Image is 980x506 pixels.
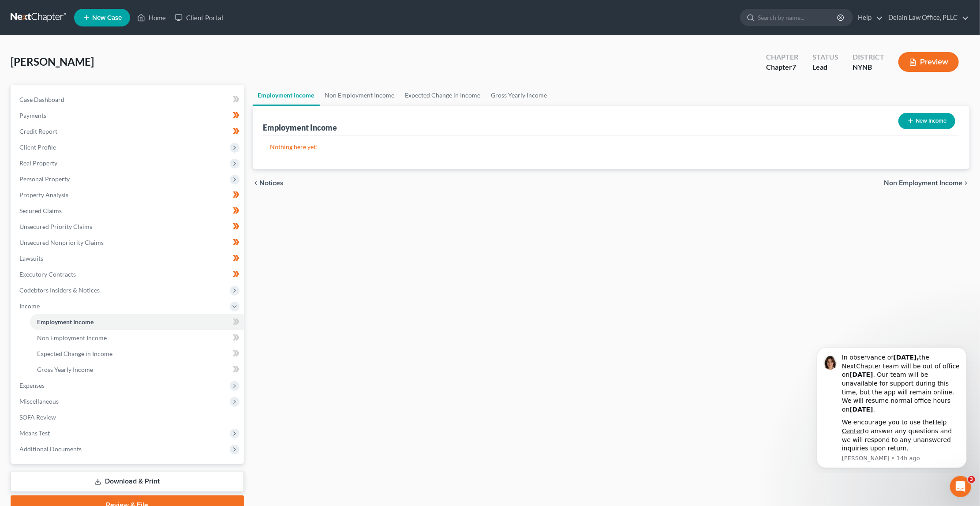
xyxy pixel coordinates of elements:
[37,350,112,357] span: Expected Change in Income
[884,180,962,187] span: Non Employment Income
[30,330,244,346] a: Non Employment Income
[37,366,93,373] span: Gross Yearly Income
[19,159,57,167] span: Real Property
[19,382,45,389] span: Expenses
[12,409,244,425] a: SOFA Review
[19,96,64,103] span: Case Dashboard
[486,85,553,106] a: Gross Yearly Income
[19,239,104,246] span: Unsecured Nonpriority Claims
[812,62,838,72] div: Lead
[853,62,884,72] div: NYNB
[766,52,798,62] div: Chapter
[11,471,244,492] a: Download & Print
[950,476,971,497] iframe: Intercom live chat
[898,52,959,72] button: Preview
[792,63,796,71] span: 7
[962,180,969,187] i: chevron_right
[37,334,107,341] span: Non Employment Income
[758,9,838,26] input: Search by name...
[12,251,244,266] a: Lawsuits
[253,180,260,187] i: chevron_left
[270,142,952,151] p: Nothing here yet!
[92,15,122,21] span: New Case
[19,175,70,183] span: Personal Property
[170,10,228,26] a: Client Portal
[853,10,883,26] a: Help
[12,219,244,235] a: Unsecured Priority Claims
[19,191,68,199] span: Property Analysis
[253,180,284,187] button: chevron_left Notices
[12,124,244,139] a: Credit Report
[400,85,486,106] a: Expected Change in Income
[260,180,284,187] span: Notices
[12,203,244,219] a: Secured Claims
[19,127,57,135] span: Credit Report
[253,85,320,106] a: Employment Income
[30,362,244,378] a: Gross Yearly Income
[19,270,76,278] span: Executory Contracts
[12,187,244,203] a: Property Analysis
[19,143,56,151] span: Client Profile
[19,302,40,310] span: Income
[884,10,969,26] a: Delain Law Office, PLLC
[19,397,59,405] span: Miscellaneous
[12,235,244,251] a: Unsecured Nonpriority Claims
[19,413,56,421] span: SOFA Review
[11,55,94,68] span: [PERSON_NAME]
[19,112,46,119] span: Payments
[19,445,82,453] span: Additional Documents
[812,52,838,62] div: Status
[19,207,62,214] span: Secured Claims
[804,344,980,473] iframe: Intercom notifications message
[12,92,244,108] a: Case Dashboard
[263,122,337,133] div: Employment Income
[30,346,244,362] a: Expected Change in Income
[12,108,244,124] a: Payments
[766,62,798,72] div: Chapter
[898,113,955,129] button: New Income
[133,10,170,26] a: Home
[968,476,975,483] span: 3
[884,180,969,187] button: Non Employment Income chevron_right
[853,52,884,62] div: District
[30,314,244,330] a: Employment Income
[19,223,92,230] span: Unsecured Priority Claims
[12,266,244,282] a: Executory Contracts
[37,318,94,326] span: Employment Income
[19,286,100,294] span: Codebtors Insiders & Notices
[320,85,400,106] a: Non Employment Income
[19,429,50,437] span: Means Test
[19,255,43,262] span: Lawsuits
